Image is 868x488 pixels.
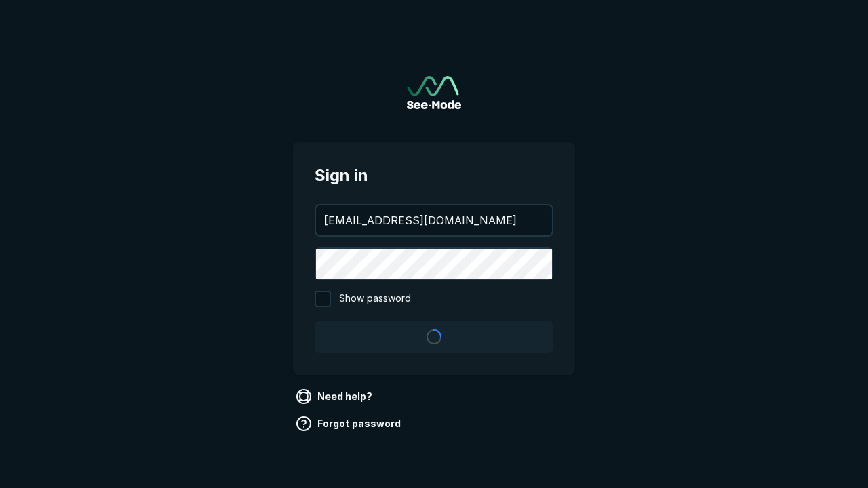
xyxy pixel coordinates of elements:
span: Show password [339,291,411,307]
a: Forgot password [293,413,406,434]
input: your@email.com [316,205,552,235]
a: Go to sign in [407,76,461,109]
a: Need help? [293,386,378,407]
img: See-Mode Logo [407,76,461,109]
span: Sign in [315,163,553,188]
